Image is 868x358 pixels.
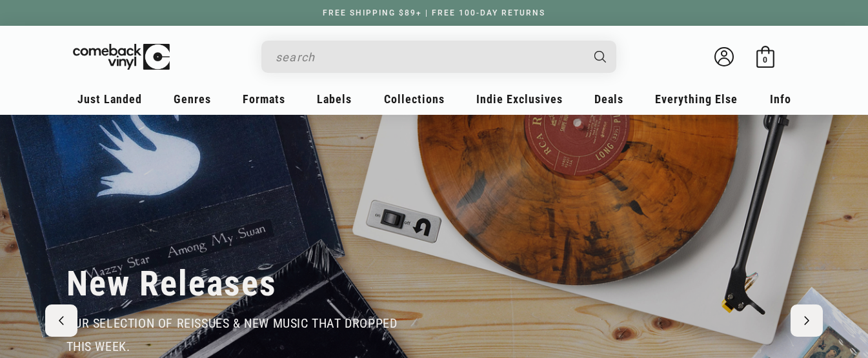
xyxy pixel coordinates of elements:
[261,41,616,73] div: Search
[243,92,285,106] span: Formats
[317,92,352,106] span: Labels
[66,315,398,354] span: our selection of reissues & new music that dropped this week.
[66,263,277,305] h2: New Releases
[770,92,791,106] span: Info
[310,8,558,17] a: FREE SHIPPING $89+ | FREE 100-DAY RETURNS
[174,92,211,106] span: Genres
[276,44,581,70] input: search
[594,92,623,106] span: Deals
[763,55,767,65] span: 0
[476,92,563,106] span: Indie Exclusives
[655,92,738,106] span: Everything Else
[384,92,445,106] span: Collections
[583,41,618,73] button: Search
[77,92,142,106] span: Just Landed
